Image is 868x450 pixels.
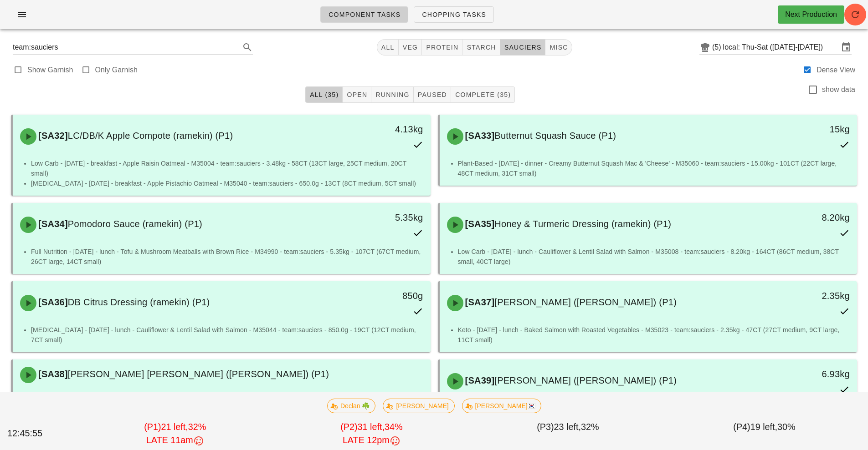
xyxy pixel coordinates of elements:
span: Complete (35) [455,91,511,98]
span: [SA32] [36,131,68,141]
div: LATE 12pm [275,434,468,447]
button: misc [545,39,572,56]
a: Chopping Tasks [414,6,494,23]
span: [PERSON_NAME]🇰🇷 [467,399,535,413]
span: Declan ☘️ [333,399,370,413]
div: 2.35kg [757,288,850,303]
li: Full Nutrition - [DATE] - lunch - Tofu & Mushroom Meatballs with Brown Rice - M34990 - team:sauci... [31,247,423,267]
li: Plant-Based - [DATE] - dinner - Creamy Butternut Squash Mac & 'Cheese' - M35060 - team:sauciers -... [458,158,850,178]
button: Open [343,86,371,103]
div: 15kg [757,122,850,137]
span: [SA33] [463,131,495,141]
button: sauciers [500,39,546,56]
span: Paused [417,91,447,98]
button: Clear Search [229,42,240,53]
span: 21 left, [161,422,188,432]
span: [SA34] [36,219,68,229]
span: starch [466,44,496,51]
li: [MEDICAL_DATA] - [DATE] - lunch - Cauliflower & Lentil Salad with Salmon - M35044 - team:sauciers... [31,325,423,345]
div: (P1) 32% [77,419,273,449]
div: (P4) 30% [666,419,863,449]
li: Low Carb - [DATE] - lunch - Cauliflower & Lentil Salad with Salmon - M35008 - team:sauciers - 8.2... [458,247,850,267]
button: Running [371,86,413,103]
div: (5) [712,43,723,52]
span: Butternut Squash Sauce (P1) [494,131,616,141]
span: Pomodoro Sauce (ramekin) (P1) [68,219,202,229]
div: 12:45:55 [5,425,77,442]
label: Only Garnish [95,66,138,75]
span: All (35) [309,91,339,98]
span: Open [346,91,367,98]
a: Component Tasks [320,6,408,23]
span: DB Citrus Dressing (ramekin) (P1) [68,297,210,307]
button: starch [462,39,500,56]
button: Complete (35) [451,86,515,103]
div: LATE 11am [79,434,272,447]
button: protein [422,39,462,56]
div: 5.35kg [330,210,423,225]
button: All (35) [305,86,343,103]
span: [SA37] [463,297,495,307]
button: Paused [414,86,451,103]
div: 850g [330,288,423,303]
div: (P3) 32% [470,419,666,449]
span: [PERSON_NAME] ([PERSON_NAME]) (P1) [494,297,677,307]
span: 23 left, [554,422,581,432]
label: Dense View [817,66,855,75]
li: Low Carb - [DATE] - breakfast - Apple Raisin Oatmeal - M35004 - team:sauciers - 3.48kg - 58CT (13... [31,158,423,178]
span: 31 left, [358,422,385,432]
li: [MEDICAL_DATA] - [DATE] - breakfast - Apple Pistachio Oatmeal - M35040 - team:sauciers - 650.0g -... [31,178,423,188]
li: Keto - [DATE] - lunch - Baked Salmon with Roasted Vegetables - M35023 - team:sauciers - 2.35kg - ... [458,325,850,345]
span: Honey & Turmeric Dressing (ramekin) (P1) [494,219,671,229]
span: Running [375,91,409,98]
div: Next Production [785,9,837,20]
span: [SA39] [463,375,495,385]
button: veg [399,39,422,56]
span: Component Tasks [328,11,401,18]
span: [PERSON_NAME] [PERSON_NAME] ([PERSON_NAME]) (P1) [68,369,329,379]
span: 19 left, [750,422,777,432]
span: [PERSON_NAME] [389,399,448,413]
label: Show Garnish [27,66,73,75]
span: veg [402,44,418,51]
span: All [381,44,395,51]
span: protein [426,44,458,51]
div: 4.13kg [330,122,423,137]
span: LC/DB/K Apple Compote (ramekin) (P1) [68,131,233,141]
div: 6.93kg [757,367,850,381]
span: [SA38] [36,369,68,379]
div: 8.20kg [757,210,850,225]
span: [PERSON_NAME] ([PERSON_NAME]) (P1) [494,375,677,385]
span: Chopping Tasks [421,11,486,18]
span: [SA35] [463,219,495,229]
span: sauciers [504,44,542,51]
span: [SA36] [36,297,68,307]
label: show data [822,85,855,94]
span: misc [549,44,568,51]
div: (P2) 34% [273,419,470,449]
button: All [377,39,399,56]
